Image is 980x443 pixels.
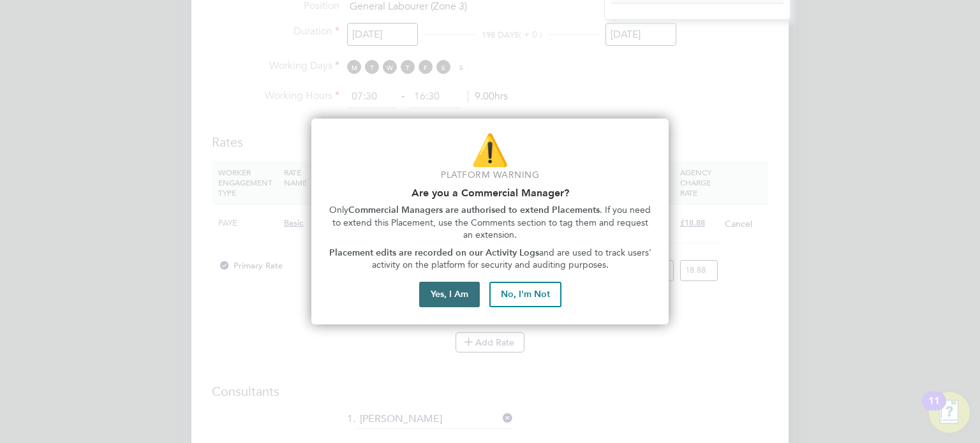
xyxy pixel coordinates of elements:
[332,205,654,240] span: . If you need to extend this Placement, use the Comments section to tag them and request an exten...
[327,169,653,182] p: Platform Warning
[329,205,348,215] span: Only
[419,282,480,307] button: Yes, I Am
[327,187,653,199] h2: Are you a Commercial Manager?
[372,247,654,271] span: and are used to track users' activity on the platform for security and auditing purposes.
[348,205,600,215] strong: Commercial Managers are authorised to extend Placements
[489,282,561,307] button: No, I'm Not
[327,129,653,171] p: ⚠️
[329,247,539,258] strong: Placement edits are recorded on our Activity Logs
[311,119,669,324] div: Are you part of the Commercial Team?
